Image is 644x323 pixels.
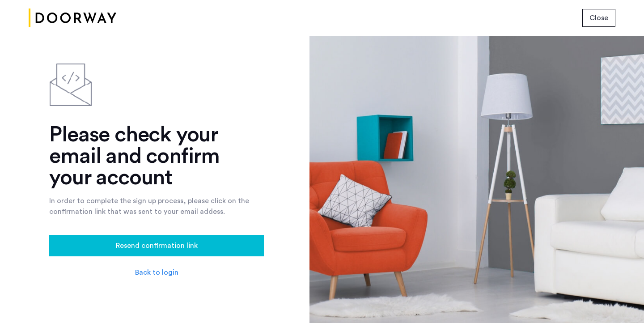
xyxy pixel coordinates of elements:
div: In order to complete the sign up process, please click on the confirmation link that was sent to ... [49,195,264,217]
img: envelope [49,63,92,106]
button: button [582,9,615,27]
span: Resend confirmation link [116,240,198,251]
img: logo [29,1,116,35]
span: Close [589,13,608,23]
button: button [49,235,264,256]
div: Please check your email and confirm your account [49,124,264,188]
a: Back to login [135,267,178,278]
